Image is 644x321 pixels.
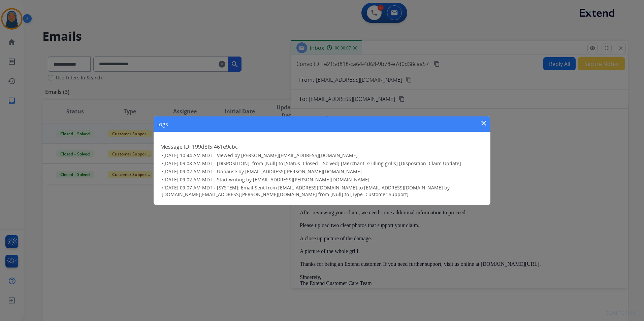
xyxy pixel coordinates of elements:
mat-icon: close [480,119,488,127]
h3: • [162,176,484,183]
span: [DATE] 09:08 AM MDT - [DISPOSITION]: from [Null] to [Status: Closed – Solved] [Merchant: Grilling... [163,160,461,167]
span: [DATE] 09:02 AM MDT - Unpause by [EMAIL_ADDRESS][PERSON_NAME][DOMAIN_NAME] [163,168,362,175]
p: 0.20.1027RC [607,309,637,317]
span: Message ID: [160,143,191,150]
h3: • [162,184,484,198]
span: 199d8f5f461e9cbc [192,143,238,150]
span: [DATE] 09:07 AM MDT - [SYSTEM]: Email Sent from [EMAIL_ADDRESS][DOMAIN_NAME] to [EMAIL_ADDRESS][D... [162,184,450,198]
h3: • [162,152,484,159]
span: [DATE] 10:44 AM MDT - Viewed by [PERSON_NAME][EMAIL_ADDRESS][DOMAIN_NAME] [163,152,358,158]
h3: • [162,168,484,175]
h1: Logs [156,120,168,128]
span: [DATE] 09:02 AM MDT - Start writing by [EMAIL_ADDRESS][PERSON_NAME][DOMAIN_NAME] [163,176,369,183]
h3: • [162,160,484,167]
